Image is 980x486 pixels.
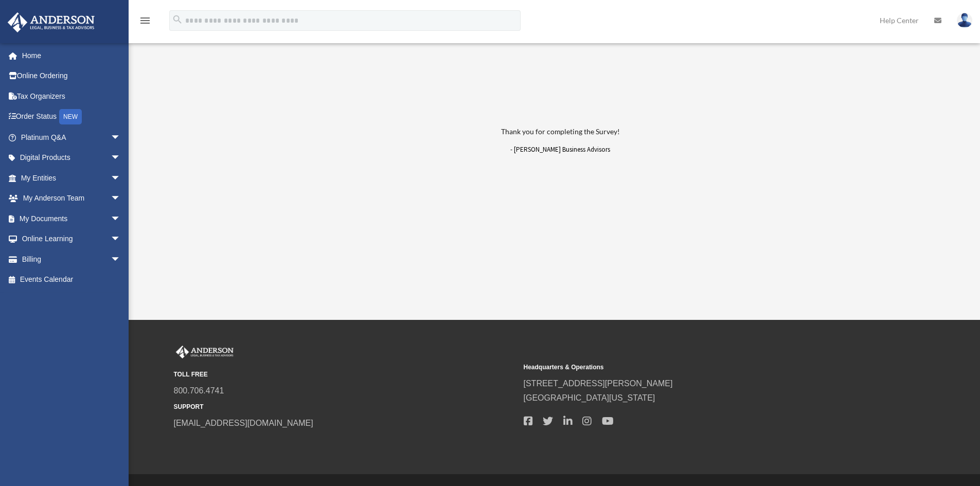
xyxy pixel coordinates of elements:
[174,346,236,359] img: Anderson Advisors Platinum Portal
[7,45,136,66] a: Home
[7,106,136,128] a: Order StatusNEW
[7,127,136,148] a: Platinum Q&Aarrow_drop_down
[111,249,131,270] span: arrow_drop_down
[111,148,131,169] span: arrow_drop_down
[7,66,136,86] a: Online Ordering
[524,379,673,388] a: [STREET_ADDRESS][PERSON_NAME]
[369,144,752,156] p: - [PERSON_NAME] Business Advisors
[174,419,313,427] a: [EMAIL_ADDRESS][DOMAIN_NAME]
[7,148,136,168] a: Digital Productsarrow_drop_down
[111,229,131,250] span: arrow_drop_down
[7,229,136,249] a: Online Learningarrow_drop_down
[174,369,516,380] small: TOLL FREE
[7,208,136,229] a: My Documentsarrow_drop_down
[7,168,136,188] a: My Entitiesarrow_drop_down
[524,362,866,373] small: Headquarters & Operations
[111,188,131,209] span: arrow_drop_down
[174,386,224,395] a: 800.706.4741
[7,269,136,290] a: Events Calendar
[957,13,972,28] img: User Pic
[59,109,82,124] div: NEW
[7,188,136,209] a: My Anderson Teamarrow_drop_down
[174,402,516,412] small: SUPPORT
[7,249,136,269] a: Billingarrow_drop_down
[139,18,151,27] a: menu
[139,14,151,27] i: menu
[172,14,183,25] i: search
[111,168,131,189] span: arrow_drop_down
[111,127,131,148] span: arrow_drop_down
[369,127,752,137] h3: Thank you for completing the Survey!
[524,393,655,402] a: [GEOGRAPHIC_DATA][US_STATE]
[7,86,136,106] a: Tax Organizers
[5,12,98,32] img: Anderson Advisors Platinum Portal
[111,208,131,229] span: arrow_drop_down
